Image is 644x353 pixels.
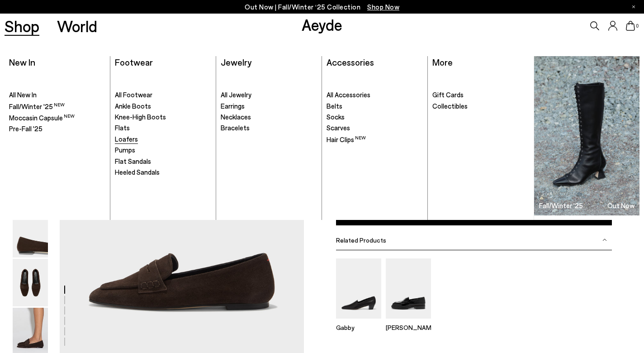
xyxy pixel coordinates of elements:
img: Gabby Almond-Toe Loafers [336,258,381,319]
span: All Jewelry [221,91,251,99]
a: Accessories [327,57,374,67]
p: Out Now | Fall/Winter ‘25 Collection [245,1,399,13]
span: Knee-High Boots [115,113,166,121]
img: Alfie Suede Loafers - Image 4 [13,210,48,258]
a: Footwear [115,57,153,67]
span: All New In [9,91,37,99]
span: Necklaces [221,113,251,121]
a: Shop [5,18,39,34]
span: Hair Clips [327,135,366,143]
img: Alfie Suede Loafers - Image 5 [13,259,48,306]
p: [PERSON_NAME] [386,324,431,331]
span: Fall/Winter '25 [9,102,65,110]
a: New In [9,57,35,67]
a: Aeyde [302,15,342,34]
a: Fall/Winter '25 [9,102,105,111]
a: Necklaces [221,113,317,122]
a: Moccasin Capsule [9,113,105,123]
a: Fall/Winter '25 Out Now [534,56,639,216]
span: Socks [327,113,345,121]
h3: Out Now [607,202,635,209]
a: All New In [9,91,105,100]
span: Heeled Sandals [115,168,160,176]
span: Scarves [327,124,350,132]
img: Leon Loafers [386,258,431,319]
span: Belts [327,102,342,110]
span: Earrings [221,102,245,110]
a: 0 [626,21,635,31]
span: Loafers [115,135,138,143]
a: Socks [327,113,423,122]
a: Flat Sandals [115,157,211,166]
span: All Footwear [115,91,152,99]
a: All Jewelry [221,91,317,100]
p: Gabby [336,324,381,331]
a: Loafers [115,135,211,144]
a: Hair Clips [327,135,423,144]
img: Group_1295_900x.jpg [534,56,639,216]
a: Flats [115,124,211,133]
span: Moccasin Capsule [9,114,75,122]
span: Ankle Boots [115,102,151,110]
a: More [432,57,453,67]
span: Flats [115,124,130,132]
span: 0 [635,24,639,29]
span: Flat Sandals [115,157,151,165]
a: World [57,18,97,34]
a: All Accessories [327,91,423,100]
img: svg%3E [602,238,607,242]
a: Jewelry [221,57,251,67]
a: Gift Cards [432,91,529,100]
span: Gift Cards [432,91,464,99]
a: Knee-High Boots [115,113,211,122]
a: Gabby Almond-Toe Loafers Gabby [336,312,381,331]
span: Bracelets [221,124,250,132]
a: All Footwear [115,91,211,100]
span: Pre-Fall '25 [9,124,43,133]
span: Pumps [115,146,135,154]
a: Collectibles [432,102,529,111]
a: Scarves [327,124,423,133]
a: Leon Loafers [PERSON_NAME] [386,312,431,331]
a: Ankle Boots [115,102,211,111]
span: Related Products [336,236,386,244]
span: All Accessories [327,91,370,99]
span: Navigate to /collections/new-in [367,3,399,11]
a: Pre-Fall '25 [9,124,105,134]
a: Belts [327,102,423,111]
span: Collectibles [432,102,468,110]
a: Heeled Sandals [115,168,211,177]
a: Bracelets [221,124,317,133]
a: Pumps [115,146,211,155]
a: Earrings [221,102,317,111]
h3: Fall/Winter '25 [539,202,583,209]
